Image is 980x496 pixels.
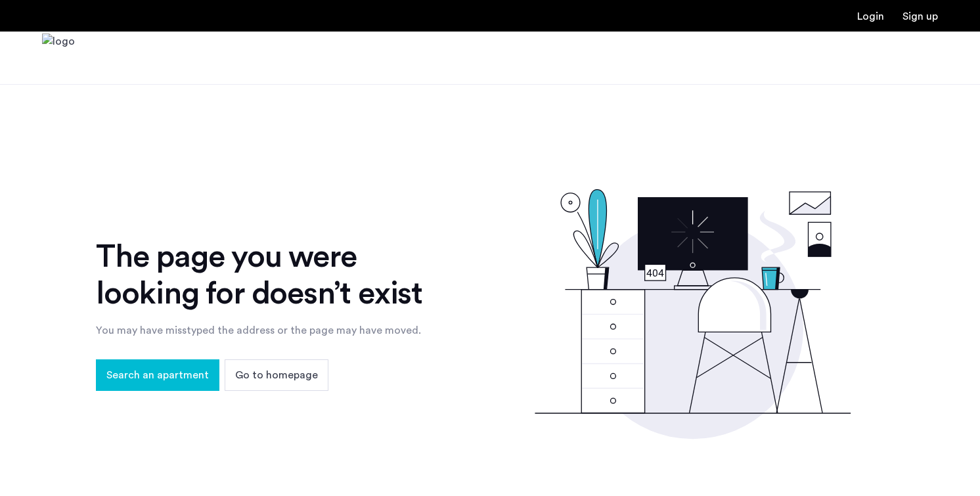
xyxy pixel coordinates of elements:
span: Go to homepage [235,367,318,383]
button: button [96,359,219,391]
a: Login [857,11,884,22]
img: logo [42,34,75,83]
button: button [225,359,328,391]
div: You may have misstyped the address or the page may have moved. [96,323,446,338]
span: Search an apartment [106,367,209,383]
a: Cazamio Logo [42,34,75,83]
a: Registration [902,11,938,22]
div: The page you were looking for doesn’t exist [96,238,446,312]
